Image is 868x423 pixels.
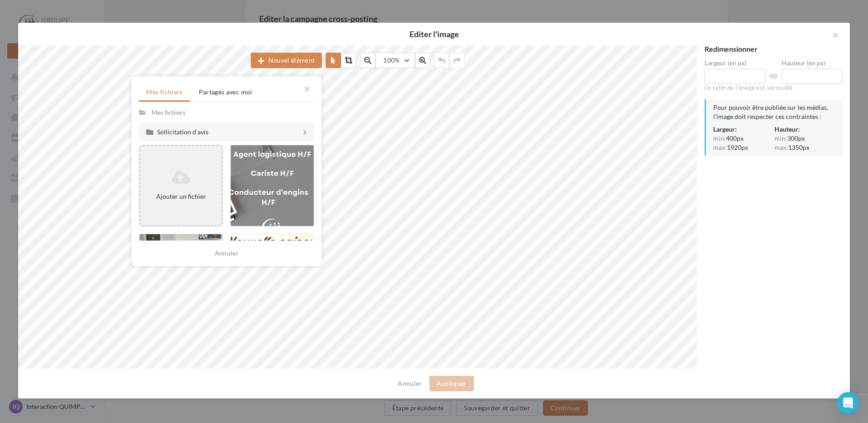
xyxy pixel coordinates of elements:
span: min: [713,135,726,142]
div: 300px [774,134,836,143]
div: 400px [713,134,774,143]
span: max: [713,144,727,151]
div: Mes fichiers [152,108,186,117]
div: Ajouter un fichier [144,192,218,201]
div: Le ratio de l'image est verrouillé [705,84,843,92]
span: max: [774,144,788,151]
div: Pour pouvoir être publiée sur les médias, l'image doit respecter ces contraintes : [713,103,835,121]
div: 1350px [774,143,836,152]
label: Hauteur (en px) [782,60,843,66]
button: Appliquer [429,376,474,391]
div: Sollicitation d'avis [157,129,301,135]
span: Partagés avec moi [199,88,252,96]
button: 100% [375,53,414,68]
button: Annuler [394,378,425,389]
div: Hauteur: [774,125,836,134]
div: Redimensionner [705,45,843,53]
h2: Editer l'image [33,30,835,38]
button: Nouvel élément [251,53,322,68]
div: Open Intercom Messenger [837,392,859,414]
label: Largeur (en px) [705,60,765,66]
div: Largeur: [713,125,774,134]
button: Annuler [211,248,242,259]
span: min: [774,135,787,142]
div: 1920px [713,143,774,152]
